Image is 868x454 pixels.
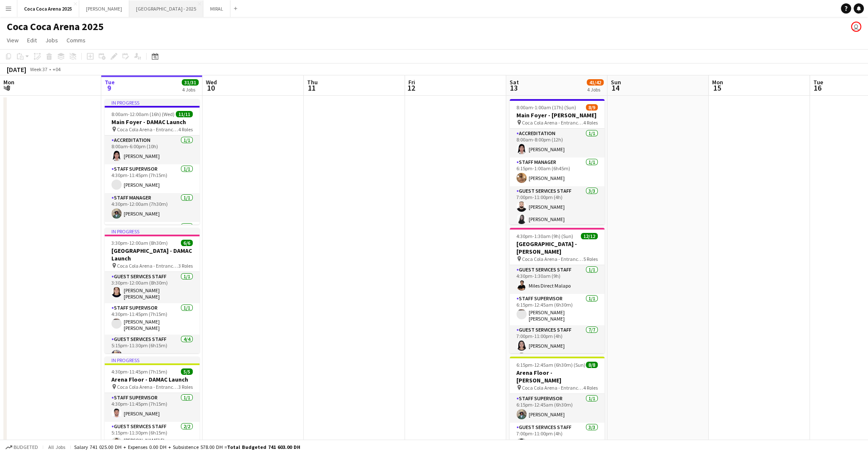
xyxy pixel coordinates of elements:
span: Tue [813,78,823,86]
span: Sun [611,78,621,86]
app-card-role: Staff Supervisor1/14:30pm-11:45pm (7h15m)[PERSON_NAME] [105,164,200,193]
span: 4:30pm-1:30am (9h) (Sun) [516,233,573,239]
app-card-role: Guest Services Staff7/77:00pm-11:00pm (4h)[PERSON_NAME] [510,325,605,430]
button: [GEOGRAPHIC_DATA] - 2025 [129,0,203,17]
div: [DATE] [7,65,26,74]
span: Coca Cola Arena - Entrance F [522,256,583,262]
span: Fri [408,78,415,86]
app-card-role: Guest Services Staff3/37:00pm-11:00pm (4h)[PERSON_NAME][PERSON_NAME] [510,186,605,240]
div: +04 [53,66,61,72]
app-card-role: Guest Services Staff1/13:30pm-12:00am (8h30m)[PERSON_NAME] [PERSON_NAME] [105,272,200,303]
span: View [7,36,19,44]
span: Edit [27,36,37,44]
span: 8 [2,83,14,93]
h3: Arena Floor - DAMAC Launch [105,376,200,383]
span: 5/5 [181,368,193,375]
span: 3 Roles [178,384,193,390]
app-card-role: Staff Supervisor1/14:30pm-11:45pm (7h15m)[PERSON_NAME] [105,393,200,422]
app-card-role: Accreditation1/18:00am-6:00pm (10h)[PERSON_NAME] [105,136,200,164]
span: Coca Cola Arena - Entrance F [117,126,178,133]
span: Week 37 [28,66,49,72]
span: Mon [3,78,14,86]
app-card-role: Staff Manager1/14:30pm-12:00am (7h30m)[PERSON_NAME] [105,193,200,222]
app-card-role: Guest Services Staff8/8 [105,222,200,339]
h1: Coca Coca Arena 2025 [7,20,104,33]
span: 11/11 [176,111,193,117]
span: 8/8 [586,362,598,368]
span: 8:00am-1:00am (17h) (Sun) [516,104,576,111]
button: MIRAL [203,0,230,17]
span: 12 [407,83,415,93]
app-card-role: Staff Manager1/16:15pm-1:00am (6h45m)[PERSON_NAME] [510,158,605,186]
h3: Arena Floor - [PERSON_NAME] [510,369,605,384]
div: In progress [105,228,200,235]
span: 8/9 [586,104,598,111]
app-job-card: In progress3:30pm-12:00am (8h30m) (Wed)6/6[GEOGRAPHIC_DATA] - DAMAC Launch Coca Cola Arena - Entr... [105,228,200,353]
app-card-role: Accreditation1/18:00am-8:00pm (12h)[PERSON_NAME] [510,129,605,158]
app-card-role: Staff Supervisor1/16:15pm-12:45am (6h30m)[PERSON_NAME] [510,394,605,423]
app-job-card: 8:00am-1:00am (17h) (Sun)8/9Main Foyer - [PERSON_NAME] Coca Cola Arena - Entrance F4 RolesAccredi... [510,99,605,224]
span: Sat [510,78,519,86]
div: Salary 741 025.00 DH + Expenses 0.00 DH + Subsistence 578.00 DH = [74,444,300,450]
span: Wed [206,78,217,86]
span: 9 [103,83,115,93]
span: 3:30pm-12:00am (8h30m) (Wed) [111,240,181,246]
span: Jobs [45,36,58,44]
span: 41/42 [587,79,604,86]
app-card-role: Guest Services Staff4/45:15pm-11:30pm (6h15m)[PERSON_NAME] [105,335,200,400]
app-card-role: Staff Supervisor1/14:30pm-11:45pm (7h15m)[PERSON_NAME] [PERSON_NAME] [105,303,200,335]
span: 13 [508,83,519,93]
div: In progress [105,357,200,363]
span: Thu [307,78,318,86]
span: 15 [711,83,723,93]
span: Total Budgeted 741 603.00 DH [227,444,300,450]
span: 31/31 [182,79,199,86]
span: Coca Cola Arena - Entrance F [522,385,583,391]
h3: Main Foyer - [PERSON_NAME] [510,111,605,119]
a: View [3,35,22,46]
a: Edit [24,35,40,46]
span: 3 Roles [178,263,193,269]
span: 10 [205,83,217,93]
span: 5 Roles [583,256,598,262]
span: 6:15pm-12:45am (6h30m) (Sun) [516,362,585,368]
span: All jobs [47,444,67,450]
div: 4 Jobs [587,86,603,93]
span: 12/12 [581,233,598,239]
span: Mon [712,78,723,86]
app-job-card: In progress8:00am-12:00am (16h) (Wed)11/11Main Foyer - DAMAC Launch Coca Cola Arena - Entrance F4... [105,99,200,224]
h3: [GEOGRAPHIC_DATA] - DAMAC Launch [105,247,200,262]
div: In progress [105,99,200,106]
h3: Main Foyer - DAMAC Launch [105,118,200,126]
span: Coca Cola Arena - Entrance F [117,384,178,390]
button: Coca Coca Arena 2025 [17,0,79,17]
span: Coca Cola Arena - Entrance F [117,263,178,269]
app-user-avatar: Kate Oliveros [851,22,861,32]
span: 6/6 [181,240,193,246]
span: Comms [67,36,86,44]
span: Tue [105,78,115,86]
span: 4 Roles [178,126,193,133]
span: Budgeted [14,444,38,450]
span: 14 [610,83,621,93]
span: 4 Roles [583,119,598,126]
span: 4 Roles [583,385,598,391]
span: 8:00am-12:00am (16h) (Wed) [111,111,175,117]
app-job-card: 4:30pm-1:30am (9h) (Sun)12/12[GEOGRAPHIC_DATA] - [PERSON_NAME] Coca Cola Arena - Entrance F5 Role... [510,228,605,353]
div: 4 Jobs [182,86,198,93]
a: Jobs [42,35,61,46]
button: Budgeted [4,443,39,452]
app-card-role: Staff Supervisor1/16:15pm-12:45am (6h30m)[PERSON_NAME] [PERSON_NAME] [510,294,605,325]
app-card-role: Guest Services Staff1/14:30pm-1:30am (9h)Miles Direct Malapo [510,265,605,294]
a: Comms [63,35,89,46]
span: 11 [306,83,318,93]
span: 16 [812,83,823,93]
h3: [GEOGRAPHIC_DATA] - [PERSON_NAME] [510,240,605,255]
button: [PERSON_NAME] [79,0,129,17]
span: 4:30pm-11:45pm (7h15m) [111,368,167,375]
span: Coca Cola Arena - Entrance F [522,119,583,126]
